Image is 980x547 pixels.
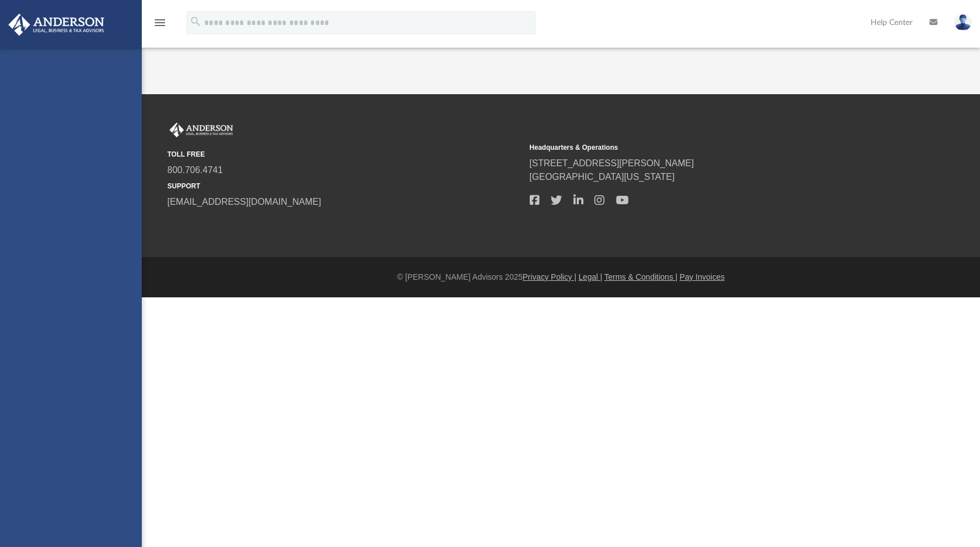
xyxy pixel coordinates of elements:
i: menu [153,16,167,30]
img: User Pic [954,14,971,31]
a: Pay Invoices [679,272,724,281]
a: Privacy Policy | [523,272,577,281]
small: TOLL FREE [167,149,522,159]
a: [GEOGRAPHIC_DATA][US_STATE] [530,172,675,182]
a: [EMAIL_ADDRESS][DOMAIN_NAME] [167,197,321,207]
small: SUPPORT [167,181,522,191]
div: © [PERSON_NAME] Advisors 2025 [142,271,980,283]
img: Anderson Advisors Platinum Portal [167,123,235,137]
small: Headquarters & Operations [530,142,884,153]
img: Anderson Advisors Platinum Portal [5,14,108,36]
a: menu [153,22,167,30]
a: 800.706.4741 [167,165,223,175]
a: Terms & Conditions | [605,272,678,281]
a: Legal | [578,272,602,281]
i: search [189,15,202,28]
a: [STREET_ADDRESS][PERSON_NAME] [530,158,694,168]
